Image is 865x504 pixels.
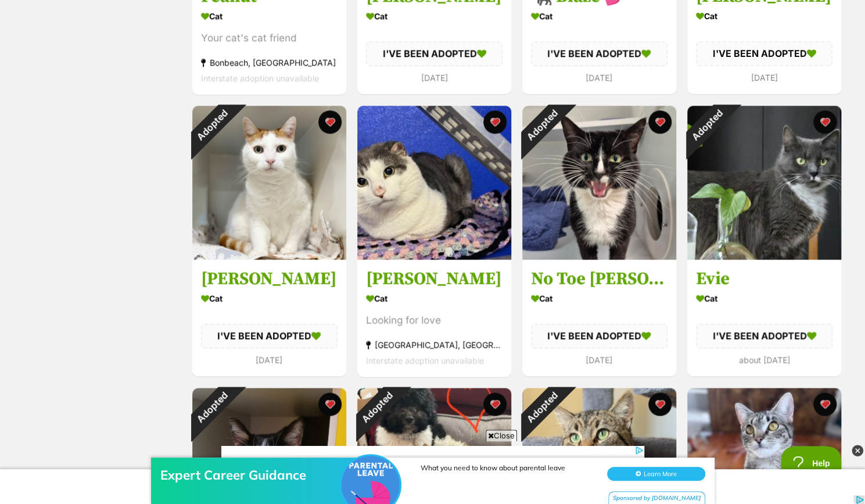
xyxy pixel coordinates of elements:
span: Interstate adoption unavailable [201,73,319,83]
div: Bonbeach, [GEOGRAPHIC_DATA] [201,55,338,70]
button: favourite [483,110,507,134]
div: I'VE BEEN ADOPTED [531,323,667,348]
div: Cat [696,8,832,24]
div: Cat [531,8,667,24]
img: Sonny B [357,106,511,260]
a: Adopted [687,250,841,262]
button: favourite [648,393,672,416]
div: [DATE] [201,352,338,368]
button: favourite [813,110,837,134]
div: I'VE BEEN ADOPTED [696,323,832,348]
img: close_grey_3x.png [852,445,863,456]
img: Evie [687,106,841,260]
div: Cat [201,8,338,24]
a: Adopted [522,250,676,262]
button: favourite [318,393,342,416]
div: Cat [366,8,503,24]
div: Adopted [342,373,411,442]
div: [GEOGRAPHIC_DATA], [GEOGRAPHIC_DATA] [366,337,503,352]
div: [DATE] [696,69,832,85]
a: [PERSON_NAME] Cat I'VE BEEN ADOPTED [DATE] favourite [192,259,346,376]
button: favourite [813,393,837,416]
div: [DATE] [366,69,503,85]
button: favourite [483,393,507,416]
button: favourite [318,110,342,134]
h3: [PERSON_NAME] [366,268,503,290]
span: Close [486,430,517,441]
div: Looking for love [366,312,503,328]
div: Cat [696,290,832,307]
div: Cat [201,290,338,307]
div: Cat [531,290,667,307]
a: No Toe [PERSON_NAME] Cat I'VE BEEN ADOPTED [DATE] favourite [522,259,676,376]
div: I'VE BEEN ADOPTED [531,41,667,66]
div: about [DATE] [696,352,832,368]
div: [DATE] [531,352,667,368]
div: I'VE BEEN ADOPTED [696,41,832,66]
div: Your cat's cat friend [201,30,338,46]
div: Adopted [177,91,246,160]
h3: No Toe [PERSON_NAME] [531,268,667,290]
div: Adopted [507,373,576,442]
img: No Toe Joe [522,106,676,260]
h3: [PERSON_NAME] [201,268,338,290]
div: [DATE] [531,69,667,85]
a: Adopted [192,250,346,262]
div: Adopted [672,91,741,160]
div: I'VE BEEN ADOPTED [366,41,503,66]
span: Interstate adoption unavailable [366,355,484,365]
h3: Evie [696,268,832,290]
button: favourite [648,110,672,134]
div: Expert Career Guidance [160,33,346,49]
img: Expert Career Guidance [342,21,400,80]
div: Sponsored by [DOMAIN_NAME] [608,57,705,71]
a: [PERSON_NAME] Cat Looking for love [GEOGRAPHIC_DATA], [GEOGRAPHIC_DATA] Interstate adoption unava... [357,259,511,377]
img: Marlow [192,106,346,260]
div: What you need to know about parental leave [421,29,595,38]
div: I'VE BEEN ADOPTED [201,323,338,348]
div: Adopted [507,91,576,160]
div: Cat [366,290,503,307]
button: Learn More [607,33,705,46]
div: Adopted [177,373,246,442]
a: Evie Cat I'VE BEEN ADOPTED about [DATE] favourite [687,259,841,376]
